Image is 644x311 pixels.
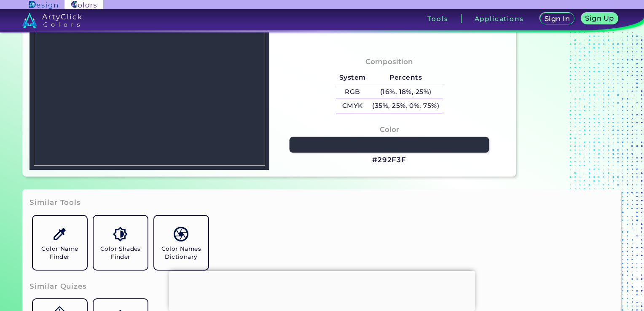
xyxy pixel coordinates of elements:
[365,56,413,68] h4: Composition
[113,227,128,241] img: icon_color_shades.svg
[30,282,87,292] h3: Similar Quizes
[427,16,448,22] h3: Tools
[585,15,614,21] h5: Sign Up
[336,85,369,99] h5: RGB
[90,212,151,273] a: Color Shades Finder
[475,16,524,22] h3: Applications
[29,1,57,9] img: ArtyClick Design logo
[158,245,205,261] h5: Color Names Dictionary
[22,13,82,28] img: logo_artyclick_colors_white.svg
[169,271,475,309] iframe: Advertisement
[30,212,90,273] a: Color Name Finder
[369,85,443,99] h5: (16%, 18%, 25%)
[582,13,618,24] a: Sign Up
[369,71,443,85] h5: Percents
[52,227,67,241] img: icon_color_name_finder.svg
[336,71,369,85] h5: System
[97,245,144,261] h5: Color Shades Finder
[151,212,212,273] a: Color Names Dictionary
[336,99,369,113] h5: CMYK
[174,227,188,241] img: icon_color_names_dictionary.svg
[36,245,83,261] h5: Color Name Finder
[369,99,443,113] h5: (35%, 25%, 0%, 75%)
[540,13,574,24] a: Sign In
[372,155,406,165] h3: #292F3F
[380,123,399,136] h4: Color
[545,15,570,22] h5: Sign In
